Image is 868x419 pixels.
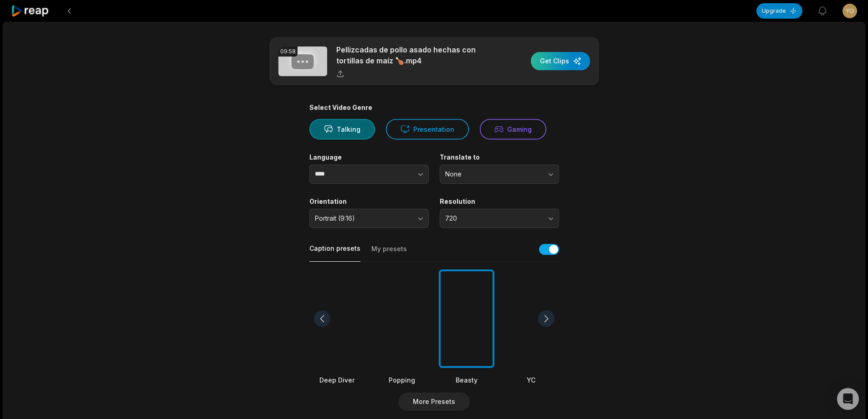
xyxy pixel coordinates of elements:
label: Translate to [440,153,559,161]
label: Language [309,153,429,161]
label: Resolution [440,197,559,206]
button: Gaming [480,119,546,140]
button: Caption presets [309,244,360,262]
div: Open Intercom Messenger [837,388,859,410]
button: 720 [440,209,559,228]
label: Orientation [309,197,429,206]
button: Talking [309,119,375,140]
div: Popping [374,375,430,385]
button: My presets [371,244,407,262]
button: Upgrade [756,3,802,19]
button: Presentation [386,119,469,140]
div: Beasty [439,375,494,385]
button: More Presets [398,393,470,411]
button: Portrait (9:16) [309,209,429,228]
div: Select Video Genre [309,103,559,112]
button: Get Clips [531,52,590,70]
button: None [440,165,559,184]
span: Portrait (9:16) [315,214,411,222]
span: None [445,170,541,178]
p: Pellizcadas de pollo asado hechas con tortillas de maíz 🍗.mp4 [336,44,493,66]
div: 09:58 [278,47,298,57]
div: Deep Diver [309,375,365,385]
div: YC [503,375,559,385]
span: 720 [445,214,541,222]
